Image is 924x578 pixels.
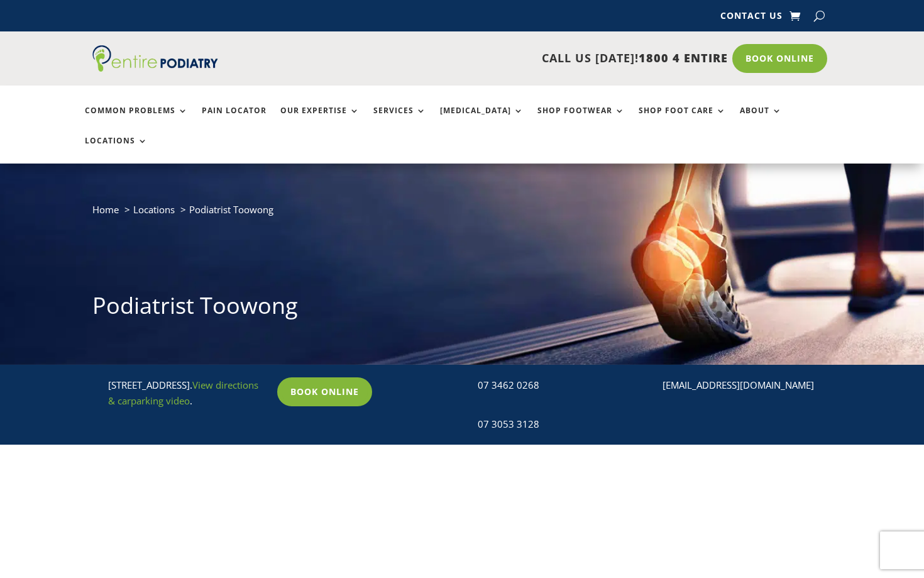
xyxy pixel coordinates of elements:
[280,106,360,133] a: Our Expertise
[85,106,188,133] a: Common Problems
[92,201,832,227] nav: breadcrumb
[202,106,267,133] a: Pain Locator
[537,106,625,133] a: Shop Footwear
[92,62,218,74] a: Entire Podiatry
[440,106,524,133] a: [MEDICAL_DATA]
[478,377,635,394] p: 07 3462 0268
[373,106,426,133] a: Services
[108,377,266,409] p: [STREET_ADDRESS]. .
[663,379,814,391] a: [EMAIL_ADDRESS][DOMAIN_NAME]
[92,203,119,216] a: Home
[189,203,273,216] span: Podiatrist Toowong
[92,290,832,328] h1: Podiatrist Toowong
[639,50,728,65] span: 1800 4 ENTIRE
[732,44,827,73] a: Book Online
[133,203,175,216] a: Locations
[720,11,783,25] a: Contact Us
[740,106,782,133] a: About
[639,106,726,133] a: Shop Foot Care
[92,45,218,72] img: logo (1)
[478,416,635,433] p: 07 3053 3128
[263,50,728,67] p: CALL US [DATE]!
[85,136,148,164] a: Locations
[277,377,372,406] a: Book Online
